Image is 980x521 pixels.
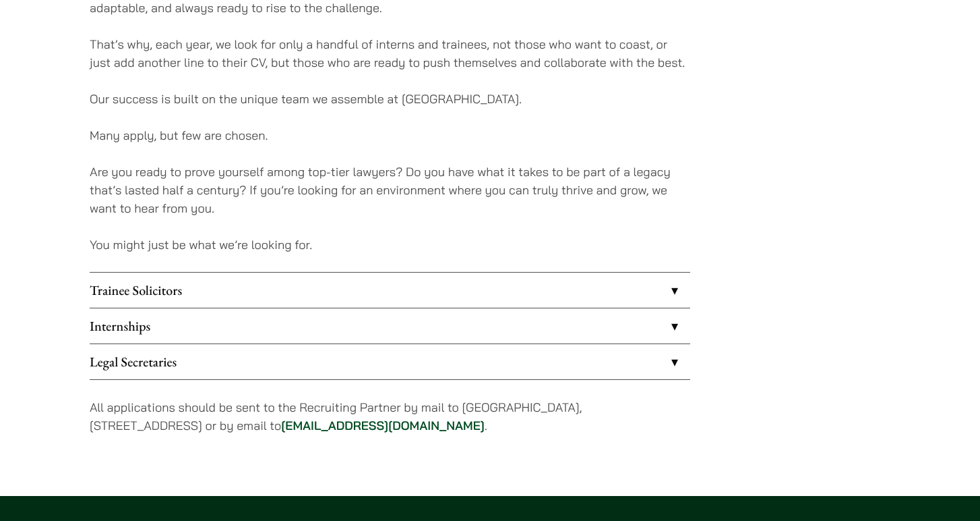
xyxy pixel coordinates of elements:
[90,236,690,254] p: You might just be what we’re looking for.
[90,273,690,308] a: Trainee Solicitors
[90,163,690,217] p: Are you ready to prove yourself among top-tier lawyers? Do you have what it takes to be part of a...
[90,308,690,344] a: Internships
[90,90,690,108] p: Our success is built on the unique team we assemble at [GEOGRAPHIC_DATA].
[281,418,485,433] a: [EMAIL_ADDRESS][DOMAIN_NAME]
[90,126,690,144] p: Many apply, but few are chosen.
[90,344,690,379] a: Legal Secretaries
[90,398,690,435] p: All applications should be sent to the Recruiting Partner by mail to [GEOGRAPHIC_DATA], [STREET_A...
[90,35,690,72] p: That’s why, each year, we look for only a handful of interns and trainees, not those who want to ...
